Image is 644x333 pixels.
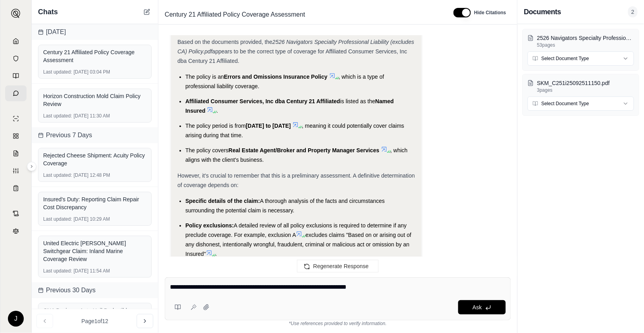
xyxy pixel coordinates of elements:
a: Documents Vault [5,51,27,66]
span: Affiliated Consumer Services, Inc dba Century 21 Affiliated [185,98,340,104]
span: Specific details of the claim: [185,198,260,204]
span: However, it's crucial to remember that this is a preliminary assessment. A definitive determinati... [177,172,415,188]
span: Last updated: [43,268,72,274]
button: Expand sidebar [8,6,24,21]
span: appears to be the correct type of coverage for Affiliated Consumer Services, Inc dba Century 21 A... [177,48,407,64]
span: Errors and Omissions Insurance Policy [224,74,327,80]
span: Policy exclusions: [185,222,234,229]
div: Century 21 Affiliated Policy Coverage Assessment [43,48,147,64]
span: , which aligns with the client's business. [185,147,408,163]
div: Previous 30 Days [32,282,158,298]
div: Previous 7 Days [32,127,158,143]
p: SKM_C251i25092511150.pdf [537,79,634,87]
a: Prompt Library [5,68,27,84]
p: 3 pages [537,87,634,93]
a: Custom Report [5,163,27,179]
span: Ask [473,304,482,310]
span: Last updated: [43,113,72,119]
span: . [215,251,217,257]
span: A thorough analysis of the facts and circumstances surrounding the potential claim is necessary. [185,198,385,214]
a: Single Policy [5,111,27,127]
a: Chat [5,85,27,101]
em: 2526 Navigators Specialty Professional Liability (excludes CA) Policy.pdf [177,39,414,55]
div: Rejected Cheese Shipment: Acuity Policy Coverage [43,151,147,167]
span: . [216,108,218,114]
div: Insured's Duty: Reporting Claim Repair Cost Discrepancy [43,195,147,211]
p: 53 pages [537,42,634,48]
span: Page 1 of 12 [82,317,109,325]
span: 2 [628,6,638,17]
span: The policy period is from [185,123,246,129]
div: [DATE] 10:29 AM [43,216,147,222]
span: Real Estate Agent/Broker and Property Manager Services [229,147,379,153]
img: Expand sidebar [11,9,21,18]
div: [DATE] 12:48 PM [43,172,147,178]
a: Home [5,33,27,49]
span: Last updated: [43,216,72,222]
div: United Electric [PERSON_NAME] Switchgear Claim: Inland Marine Coverage Review [43,239,147,263]
span: Named Insured [185,98,394,114]
span: The policy is an [185,74,224,80]
span: excludes claims "Based on or arising out of any dishonest, intentionally wrongful, fraudulent, cr... [185,232,412,257]
span: , which is a type of professional liability coverage. [185,74,384,89]
a: Coverage Table [5,180,27,196]
a: Policy Comparisons [5,128,27,144]
p: 2526 Navigators Specialty Professional Liability (excludes CA) Policy.pdf [537,34,634,42]
div: *Use references provided to verify information. [165,320,511,327]
button: New Chat [142,7,152,17]
span: , meaning it could potentially cover claims arising during that time. [185,123,404,138]
button: Regenerate Response [297,260,379,272]
div: [DATE] [32,24,158,40]
button: Expand sidebar [27,162,36,171]
span: The policy covers [185,147,229,153]
div: Edit Title [162,8,444,21]
h3: Documents [524,6,561,17]
div: J [8,311,24,327]
span: A detailed review of all policy exclusions is required to determine if any preclude coverage. For... [185,222,407,238]
div: [DATE] 03:04 PM [43,69,147,75]
a: Legal Search Engine [5,223,27,239]
span: Last updated: [43,69,72,75]
span: Last updated: [43,172,72,178]
span: Hide Citations [474,9,506,16]
span: Century 21 Affiliated Policy Coverage Assessment [162,8,309,21]
div: Horizon Construction Mold Claim Policy Review [43,92,147,108]
button: Ask [458,300,506,314]
div: [DATE] 11:30 AM [43,113,147,119]
a: Contract Analysis [5,206,27,221]
div: [DATE] 11:54 AM [43,268,147,274]
div: CNA Business Auto Hail Deductible Inquiry [43,307,147,322]
a: Claim Coverage [5,146,27,161]
span: is listed as the [340,98,375,104]
span: Based on the documents provided, the [177,39,272,45]
button: SKM_C251i25092511150.pdf3pages [528,79,634,93]
button: 2526 Navigators Specialty Professional Liability (excludes CA) Policy.pdf53pages [528,34,634,48]
span: [DATE] to [DATE] [246,123,291,129]
span: Chats [38,6,58,17]
span: Regenerate Response [313,263,369,269]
